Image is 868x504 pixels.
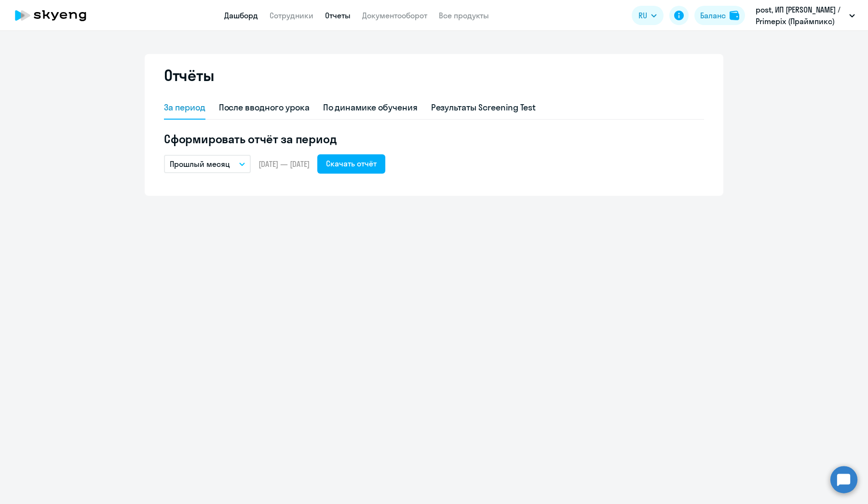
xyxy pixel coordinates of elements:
div: Скачать отчёт [326,158,377,169]
div: После вводного урока [219,101,310,114]
a: Сотрудники [270,11,313,20]
button: post, ИП [PERSON_NAME] / Primepix (Праймпикс) [751,4,860,27]
a: Все продукты [439,11,489,20]
a: Отчеты [325,11,351,20]
p: post, ИП [PERSON_NAME] / Primepix (Праймпикс) [756,4,845,27]
button: RU [632,6,664,25]
div: Баланс [700,10,726,21]
h5: Сформировать отчёт за период [164,131,704,147]
button: Скачать отчёт [317,154,385,174]
p: Прошлый месяц [170,158,230,170]
button: Прошлый месяц [164,155,251,173]
img: balance [730,11,739,20]
button: Балансbalance [694,6,745,25]
span: RU [638,10,647,21]
div: По динамике обучения [323,101,418,114]
h2: Отчёты [164,66,214,85]
a: Документооборот [362,11,427,20]
span: [DATE] — [DATE] [258,159,310,169]
a: Дашборд [224,11,258,20]
div: Результаты Screening Test [431,101,536,114]
div: За период [164,101,205,114]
